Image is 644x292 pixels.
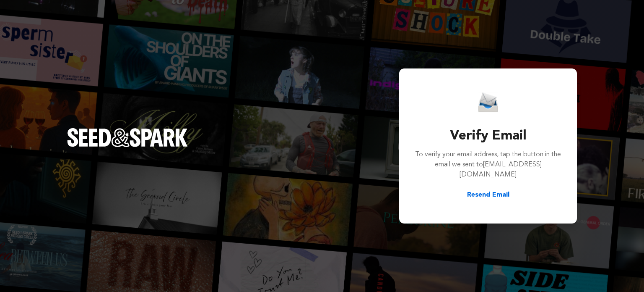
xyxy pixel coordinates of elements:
[67,128,188,163] a: Seed&Spark Homepage
[414,150,562,180] p: To verify your email address, tap the button in the email we sent to
[478,92,498,113] img: Seed&Spark Email Icon
[460,161,542,178] span: [EMAIL_ADDRESS][DOMAIN_NAME]
[67,128,188,147] img: Seed&Spark Logo
[414,126,562,146] h3: Verify Email
[467,190,509,200] button: Resend Email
